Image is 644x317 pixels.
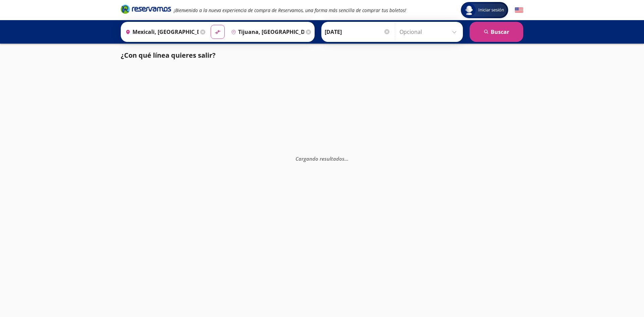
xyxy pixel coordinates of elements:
span: . [344,155,346,162]
input: Buscar Origen [123,23,199,40]
button: Buscar [470,22,523,42]
button: English [515,6,523,14]
em: ¡Bienvenido a la nueva experiencia de compra de Reservamos, una forma más sencilla de comprar tus... [174,7,406,13]
span: Iniciar sesión [476,7,507,13]
a: Brand Logo [121,4,171,16]
p: ¿Con qué línea quieres salir? [121,50,216,60]
em: Cargando resultados [296,155,348,162]
input: Opcional [399,23,460,40]
span: . [346,155,347,162]
input: Elegir Fecha [325,23,390,40]
span: . [347,155,348,162]
i: Brand Logo [121,4,171,14]
input: Buscar Destino [228,23,304,40]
